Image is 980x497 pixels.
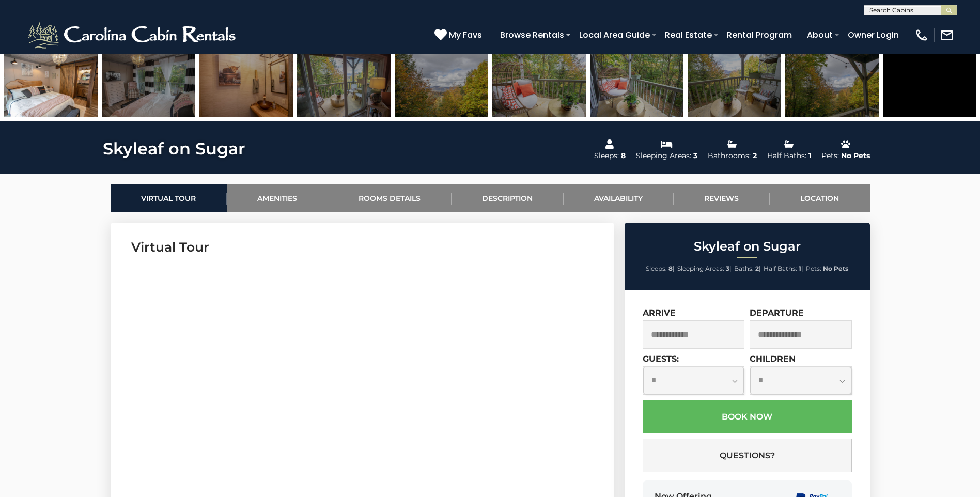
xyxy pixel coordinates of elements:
[643,354,679,364] label: Guests:
[449,28,482,41] span: My Favs
[677,262,732,275] li: |
[643,400,852,433] button: Book Now
[646,265,667,272] span: Sleeps:
[297,53,391,117] img: 163271284
[660,26,717,44] a: Real Estate
[674,184,770,212] a: Reviews
[452,184,564,212] a: Description
[646,262,675,275] li: |
[328,184,452,212] a: Rooms Details
[940,28,954,42] img: mail-regular-white.png
[785,53,879,117] img: 163271289
[770,184,870,212] a: Location
[914,28,929,42] img: phone-regular-white.png
[627,240,867,253] h2: Skyleaf on Sugar
[395,53,488,117] img: 163271285
[102,53,195,117] img: 163271282
[764,262,803,275] li: |
[492,53,586,117] img: 163271286
[755,265,759,272] strong: 2
[764,265,797,272] span: Half Baths:
[111,184,227,212] a: Virtual Tour
[227,184,328,212] a: Amenities
[734,265,754,272] span: Baths:
[564,184,674,212] a: Availability
[802,26,838,44] a: About
[4,53,98,117] img: 163271281
[750,308,804,318] label: Departure
[643,439,852,472] button: Questions?
[823,265,848,272] strong: No Pets
[843,26,904,44] a: Owner Login
[199,53,293,117] img: 163271283
[883,53,976,117] img: 163271290
[726,265,729,272] strong: 3
[806,265,821,272] span: Pets:
[434,28,485,42] a: My Favs
[750,354,796,364] label: Children
[688,53,781,117] img: 163271288
[590,53,683,117] img: 163271287
[495,26,569,44] a: Browse Rentals
[677,265,724,272] span: Sleeping Areas:
[131,238,594,256] h3: Virtual Tour
[26,20,240,51] img: White-1-2.png
[734,262,761,275] li: |
[668,265,673,272] strong: 8
[574,26,655,44] a: Local Area Guide
[722,26,797,44] a: Rental Program
[799,265,801,272] strong: 1
[643,308,676,318] label: Arrive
